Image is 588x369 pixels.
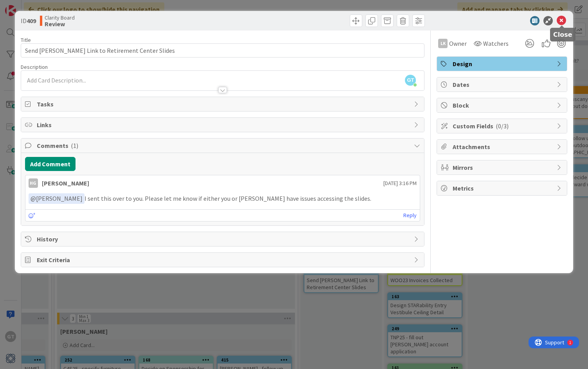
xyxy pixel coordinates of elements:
div: LK [438,39,448,48]
span: ( 1 ) [71,142,78,149]
b: 409 [27,17,36,25]
span: Support [16,1,36,11]
span: Block [453,101,553,110]
label: Title [21,36,31,43]
span: Comments [37,141,410,150]
b: Review [45,21,75,27]
span: [DATE] 3:16 PM [383,179,417,187]
span: ID [21,16,36,25]
span: [PERSON_NAME] [31,194,83,202]
input: type card name here... [21,43,425,58]
span: @ [31,194,36,202]
span: Custom Fields [453,121,553,131]
a: Reply [403,211,417,220]
span: ( 0/3 ) [496,122,509,130]
span: Owner [449,39,467,48]
span: Mirrors [453,163,553,172]
span: Tasks [37,99,410,109]
span: Dates [453,80,553,89]
div: 1 [41,3,43,9]
span: Design [453,59,553,68]
span: Description [21,63,48,70]
span: GT [405,75,416,86]
span: History [37,234,410,244]
p: I sent this over to you. Please let me know if either you or [PERSON_NAME] have issues accessing ... [29,193,417,204]
h5: Close [553,31,572,38]
div: HG [29,178,38,188]
span: Attachments [453,142,553,151]
span: Links [37,120,410,130]
div: [PERSON_NAME] [42,178,89,188]
span: Metrics [453,184,553,193]
span: Exit Criteria [37,255,410,265]
span: Clarity Board [45,14,75,21]
button: Add Comment [25,157,76,171]
span: Watchers [483,39,509,48]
